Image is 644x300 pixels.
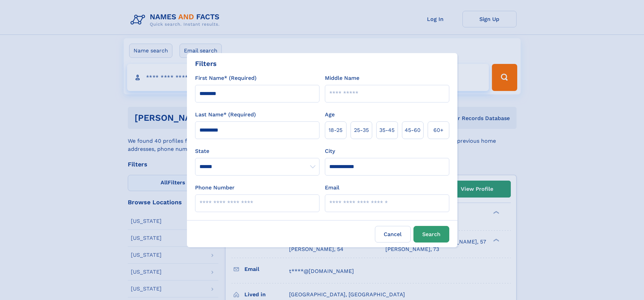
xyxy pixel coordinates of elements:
[413,226,449,243] button: Search
[195,74,257,82] label: First Name* (Required)
[325,147,335,155] label: City
[379,126,395,134] span: 35‑45
[195,111,256,119] label: Last Name* (Required)
[329,126,342,134] span: 18‑25
[195,59,217,69] div: Filters
[195,147,319,155] label: State
[325,184,339,192] label: Email
[325,74,359,82] label: Middle Name
[354,126,369,134] span: 25‑35
[195,184,235,192] label: Phone Number
[405,126,421,134] span: 45‑60
[375,226,411,243] label: Cancel
[325,111,335,119] label: Age
[433,126,444,134] span: 60+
